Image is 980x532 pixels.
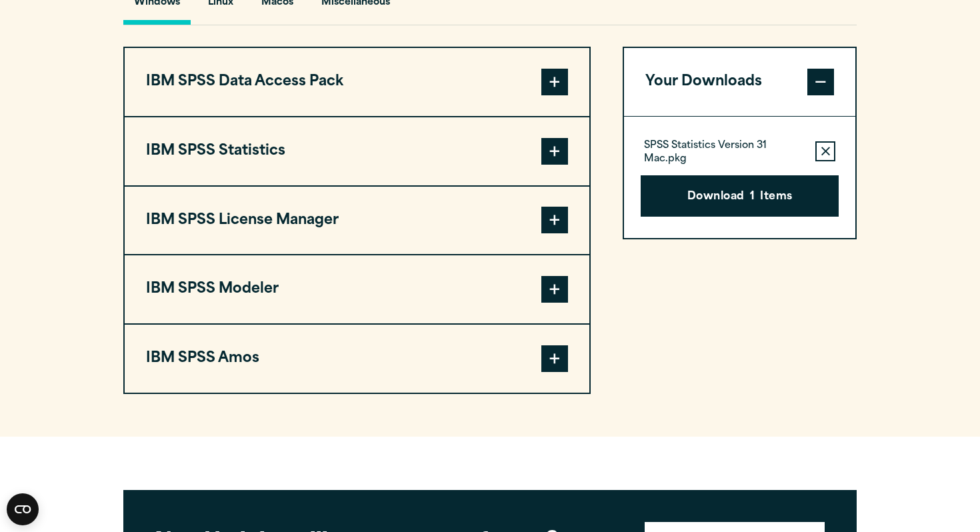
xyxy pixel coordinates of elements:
div: Your Downloads [624,116,855,238]
button: IBM SPSS Statistics [125,117,589,185]
button: Your Downloads [624,48,855,116]
button: Open CMP widget [7,493,39,525]
button: IBM SPSS Data Access Pack [125,48,589,116]
button: IBM SPSS License Manager [125,187,589,255]
span: 1 [750,189,755,206]
button: IBM SPSS Amos [125,325,589,393]
button: IBM SPSS Modeler [125,255,589,323]
p: SPSS Statistics Version 31 Mac.pkg [644,139,805,166]
button: Download1Items [641,175,839,217]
